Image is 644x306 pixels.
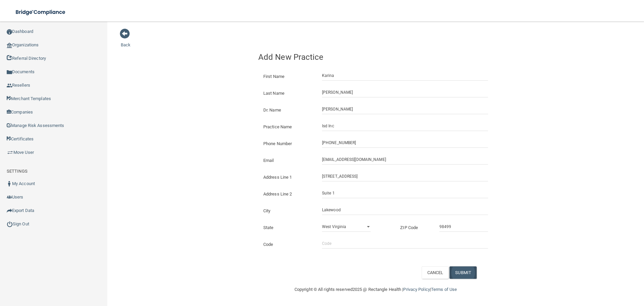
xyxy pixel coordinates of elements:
img: organization-icon.f8decf85.png [7,43,12,48]
input: Address Line 2 [322,188,488,198]
button: CANCEL [422,266,449,279]
input: Email [322,155,488,165]
h4: Add New Practice [258,53,493,61]
a: Privacy Policy [403,287,430,292]
label: ZIP Code [395,224,434,232]
img: ic_reseller.de258add.png [7,83,12,88]
label: Last Name [258,89,317,97]
iframe: Drift Widget Chat Controller [528,258,636,285]
label: Address Line 2 [258,190,317,198]
img: bridge_compliance_login_screen.278c3ca4.svg [10,5,72,19]
input: First Name [322,71,488,81]
label: Phone Number [258,140,317,148]
div: Copyright © All rights reserved 2025 @ Rectangle Health | | [253,279,498,300]
button: SUBMIT [449,266,477,279]
label: Email [258,157,317,165]
label: SETTINGS [7,167,28,175]
a: Back [121,34,130,47]
label: State [258,224,317,232]
input: Address Line 1 [322,171,488,181]
label: City [258,207,317,215]
input: Code [322,238,488,249]
input: City [322,205,488,215]
img: icon-export.b9366987.png [7,208,12,213]
input: Last Name [322,87,488,97]
label: Address Line 1 [258,173,317,181]
img: icon-documents.8dae5593.png [7,70,12,75]
input: Doctor Name [322,104,488,114]
img: ic_user_dark.df1a06c3.png [7,181,12,186]
img: briefcase.64adab9b.png [7,149,13,156]
img: icon-users.e205127d.png [7,194,12,200]
input: _____ [439,222,488,232]
img: ic_power_dark.7ecde6b1.png [7,221,13,227]
label: Code [258,241,317,249]
a: Terms of Use [431,287,457,292]
label: Dr. Name [258,106,317,114]
img: ic_dashboard_dark.d01f4a41.png [7,29,12,35]
input: (___) ___-____ [322,138,488,148]
label: First Name [258,73,317,81]
input: Practice Name [322,121,488,131]
label: Practice Name [258,123,317,131]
